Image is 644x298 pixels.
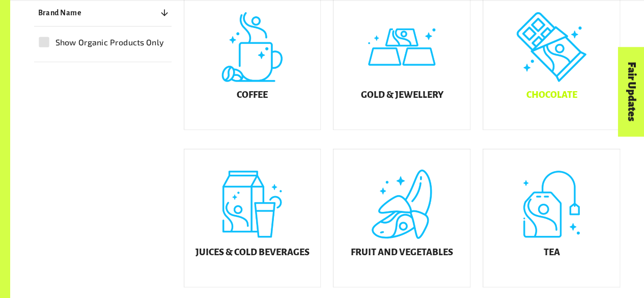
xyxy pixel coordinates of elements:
[195,248,309,258] h5: Juices & Cold Beverages
[55,36,164,48] span: Show Organic Products Only
[184,149,321,287] a: Juices & Cold Beverages
[34,4,172,22] button: Brand Name
[543,248,559,258] h5: Tea
[237,90,268,100] h5: Coffee
[333,149,470,287] a: Fruit and Vegetables
[351,248,453,258] h5: Fruit and Vegetables
[483,149,620,287] a: Tea
[360,90,443,100] h5: Gold & Jewellery
[38,7,82,19] p: Brand Name
[526,90,577,100] h5: Chocolate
